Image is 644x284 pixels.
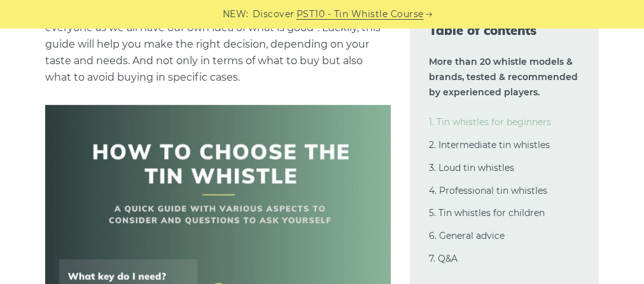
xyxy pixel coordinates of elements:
[429,162,514,173] a: 3. Loud tin whistles
[429,185,547,196] a: 4. Professional tin whistles
[297,7,424,22] a: PST10 - Tin Whistle Course
[429,230,505,241] a: 6. General advice
[429,56,578,98] strong: More than 20 whistle models & brands, tested & recommended by experienced players.
[429,22,580,39] span: Table of contents
[223,7,249,22] span: NEW:
[429,207,545,219] a: 5. Tin whistles for children
[429,253,458,264] a: 7. Q&A
[429,116,551,128] a: 1. Tin whistles for beginners
[253,7,295,22] span: Discover
[429,139,550,151] a: 2. Intermediate tin whistles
